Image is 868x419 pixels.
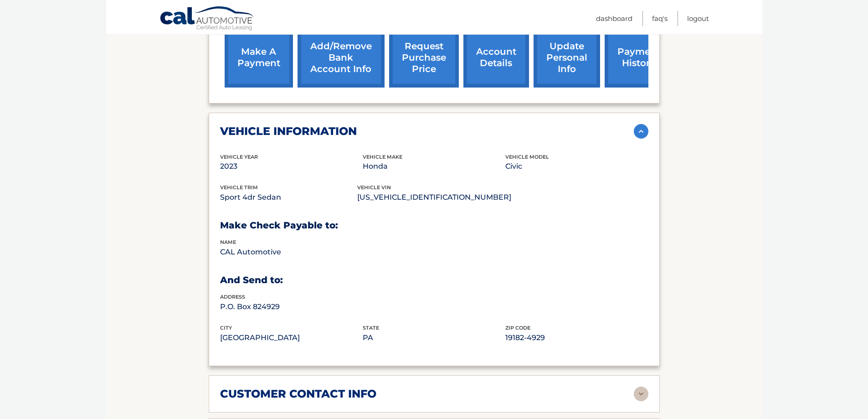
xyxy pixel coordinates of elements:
img: accordion-active.svg [634,124,648,139]
a: update personal info [534,28,600,88]
p: 19182-4929 [505,331,648,344]
a: Logout [687,11,709,26]
p: Civic [505,160,648,173]
p: Honda [363,160,505,173]
p: [US_VEHICLE_IDENTIFICATION_NUMBER] [357,191,511,204]
a: Cal Automotive [159,6,255,32]
img: accordion-rest.svg [634,387,648,401]
span: name [220,239,236,245]
p: CAL Automotive [220,246,363,259]
span: vehicle model [505,154,549,160]
span: zip code [505,325,530,331]
span: city [220,325,232,331]
h2: customer contact info [220,387,376,401]
span: state [363,325,379,331]
h3: Make Check Payable to: [220,220,648,231]
span: vehicle Year [220,154,258,160]
a: Add/Remove bank account info [298,28,385,88]
p: P.O. Box 824929 [220,300,363,313]
p: Sport 4dr Sedan [220,191,357,204]
a: account details [463,28,529,88]
p: [GEOGRAPHIC_DATA] [220,331,363,344]
h2: vehicle information [220,124,357,138]
span: vehicle trim [220,184,258,191]
a: FAQ's [652,11,668,26]
a: request purchase price [389,28,459,88]
span: address [220,294,245,300]
a: Dashboard [596,11,632,26]
p: PA [363,331,505,344]
a: payment history [605,28,673,88]
a: make a payment [225,28,293,88]
span: vehicle make [363,154,402,160]
span: vehicle vin [357,184,391,191]
h3: And Send to: [220,274,648,286]
p: 2023 [220,160,363,173]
